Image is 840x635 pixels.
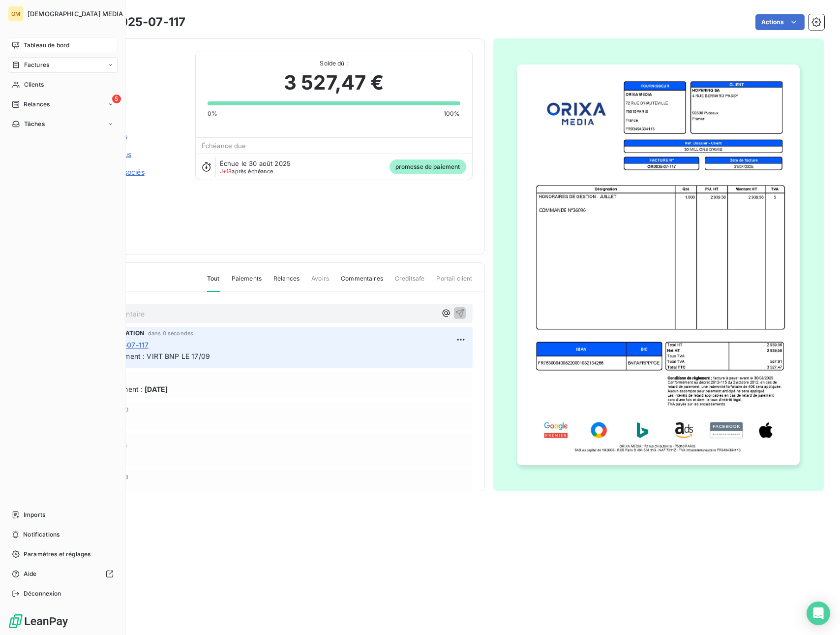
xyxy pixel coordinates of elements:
button: Actions [755,14,805,30]
span: Creditsafe [395,274,425,291]
span: Tâches [24,120,45,128]
div: Open Intercom Messenger [807,602,830,625]
span: Tout [207,274,220,292]
span: Paiements [232,274,262,291]
span: Tableau de bord [24,41,69,50]
span: Avoirs [311,274,329,291]
img: invoice_thumbnail [517,64,800,465]
img: Logo LeanPay [8,613,69,629]
span: Promesse de paiement : VIRT BNP LE 17/09 [65,352,210,360]
span: Commentaires [341,274,383,291]
span: Aide [24,570,37,578]
span: [DEMOGRAPHIC_DATA] MEDIA [28,10,123,18]
span: 100% [444,109,460,118]
span: après échéance [220,168,273,174]
span: Relances [273,274,300,291]
span: Déconnexion [24,589,61,598]
div: OM [8,6,24,22]
span: 3 527,47 € [284,68,384,97]
span: 0% [208,109,217,118]
span: Clients [24,80,44,89]
span: promesse de paiement [390,159,466,174]
span: 411HOP [77,63,183,70]
span: dans 0 secondes [148,330,193,336]
span: J+18 [220,168,232,175]
span: Paramètres et réglages [24,550,90,559]
span: Échue le 30 août 2025 [220,159,291,167]
a: Aide [8,566,118,582]
span: 5 [112,95,121,103]
span: Notifications [23,530,60,539]
span: Solde dû : [208,59,460,68]
h3: OM2025-07-117 [92,13,185,31]
span: Portail client [436,274,472,291]
span: [DATE] [145,384,168,394]
span: Relances [24,100,50,109]
span: Échéance due [202,142,246,150]
span: Factures [24,61,49,69]
span: Imports [24,510,45,519]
